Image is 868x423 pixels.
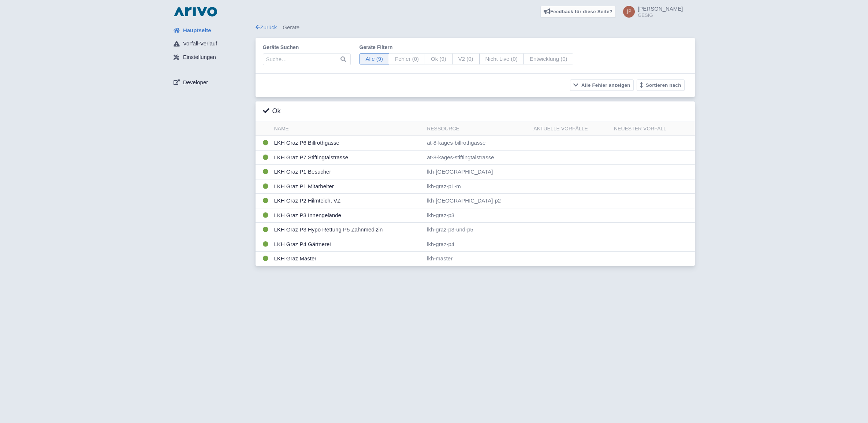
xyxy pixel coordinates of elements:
img: logo [172,6,219,18]
td: LKH Graz P1 Mitarbeiter [271,179,424,194]
a: Vorfall-Verlauf [168,37,256,51]
th: Neuester Vorfall [611,122,695,136]
button: Sortieren nach [637,79,685,91]
td: at-8-kages-billrothgasse [424,136,530,151]
span: Ok (9) [425,53,452,65]
a: Hauptseite [168,23,256,37]
span: Nicht Live (0) [479,53,524,65]
td: LKH Graz P4 Gärtnerei [271,237,424,252]
td: lkh-graz-p3 [424,208,530,223]
td: lkh-graz-p4 [424,237,530,252]
span: Alle (9) [360,53,390,65]
td: LKH Graz P6 Billrothgasse [271,136,424,151]
td: lkh-master [424,252,530,266]
small: GESIG [638,13,683,18]
td: LKH Graz Master [271,252,424,266]
a: [PERSON_NAME] GESIG [619,6,683,18]
span: Einstellungen [183,53,216,62]
span: Vorfall-Verlauf [183,40,217,48]
span: Entwicklung (0) [524,53,574,65]
span: Hauptseite [183,26,211,35]
td: LKH Graz P7 Stiftingtalstrasse [271,150,424,165]
td: lkh-[GEOGRAPHIC_DATA]-p2 [424,194,530,208]
th: Name [271,122,424,136]
a: Einstellungen [168,51,256,64]
td: LKH Graz P1 Besucher [271,165,424,179]
h3: Ok [263,107,281,115]
td: lkh-[GEOGRAPHIC_DATA] [424,165,530,179]
div: Geräte [256,23,695,32]
input: Suche… [263,53,351,65]
span: V2 (0) [452,53,480,65]
button: Alle Fehler anzeigen [570,79,634,91]
span: Developer [183,78,208,87]
a: Zurück [256,24,277,30]
th: Ressource [424,122,530,136]
td: LKH Graz P2 Hilmteich, VZ [271,194,424,208]
td: lkh-graz-p1-m [424,179,530,194]
label: Geräte suchen [263,44,351,51]
a: Developer [168,75,256,89]
a: Feedback für diese Seite? [540,6,616,18]
td: LKH Graz P3 Innengelände [271,208,424,223]
td: at-8-kages-stiftingtalstrasse [424,150,530,165]
span: [PERSON_NAME] [638,5,683,12]
td: lkh-graz-p3-und-p5 [424,223,530,237]
th: Aktuelle Vorfälle [530,122,611,136]
label: Geräte filtern [360,44,574,51]
span: Fehler (0) [389,53,425,65]
td: LKH Graz P3 Hypo Rettung P5 Zahnmedizin [271,223,424,237]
